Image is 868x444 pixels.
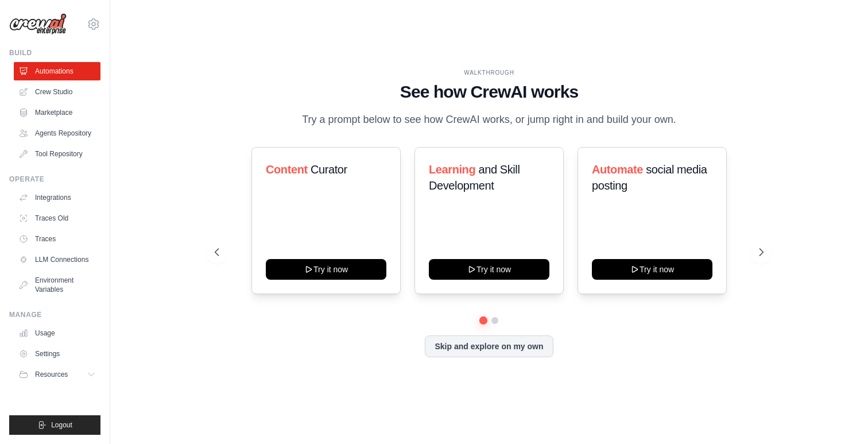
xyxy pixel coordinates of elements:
[9,13,67,35] img: Logo
[14,250,100,269] a: LLM Connections
[296,111,682,128] p: Try a prompt below to see how CrewAI works, or jump right in and build your own.
[592,163,643,176] span: Automate
[35,370,68,379] span: Resources
[9,415,100,435] button: Logout
[592,163,707,192] span: social media posting
[429,259,549,280] button: Try it now
[215,68,764,77] div: WALKTHROUGH
[14,62,100,80] a: Automations
[14,83,100,101] a: Crew Studio
[266,259,386,280] button: Try it now
[14,209,100,227] a: Traces Old
[429,163,475,176] span: Learning
[14,324,100,342] a: Usage
[14,124,100,142] a: Agents Repository
[14,230,100,248] a: Traces
[51,420,72,430] span: Logout
[14,271,100,299] a: Environment Variables
[311,163,347,176] span: Curator
[9,48,100,57] div: Build
[14,365,100,384] button: Resources
[266,163,308,176] span: Content
[14,345,100,363] a: Settings
[14,188,100,207] a: Integrations
[215,82,764,102] h1: See how CrewAI works
[9,310,100,319] div: Manage
[14,103,100,122] a: Marketplace
[592,259,712,280] button: Try it now
[14,145,100,163] a: Tool Repository
[425,335,553,357] button: Skip and explore on my own
[429,163,520,192] span: and Skill Development
[9,175,100,184] div: Operate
